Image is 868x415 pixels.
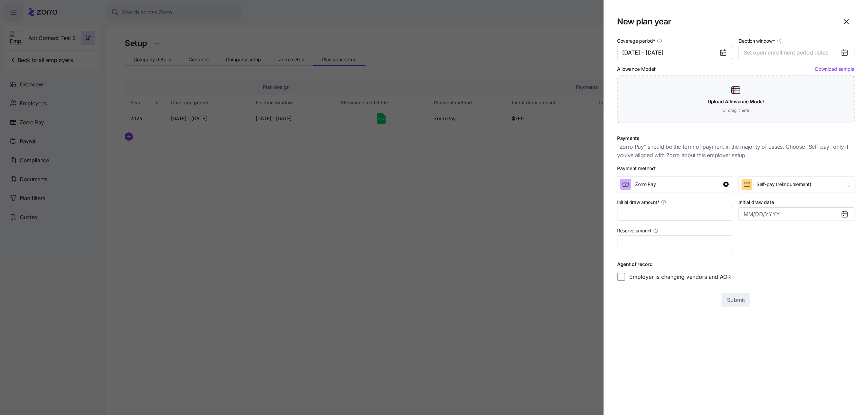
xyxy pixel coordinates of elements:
[617,227,652,234] span: Reserve amount
[617,165,657,172] div: Payment method
[617,199,659,206] span: Initial draw amount *
[744,49,829,56] span: Set open enrollment period dates
[617,46,733,59] button: [DATE] – [DATE]
[617,16,833,27] h1: New plan year
[738,199,774,206] label: Initial draw date
[722,293,750,307] button: Submit
[738,38,775,44] span: Election window *
[635,181,656,188] span: Zorro Pay
[617,135,854,141] h1: Payments
[727,296,745,304] span: Submit
[617,65,657,73] label: Allowance Model
[738,46,854,59] button: Set open enrollment period dates
[625,273,731,281] label: Employer is changing vendors and AOR
[756,181,811,188] span: Self-pay (reimbursement)
[815,66,854,72] a: Download sample
[617,38,655,44] span: Coverage period *
[617,143,854,160] span: “Zorro Pay” should be the form of payment in the majority of cases. Choose “Self-pay” only if you...
[738,207,854,221] input: MM/DD/YYYY
[617,261,854,267] h1: Agent of record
